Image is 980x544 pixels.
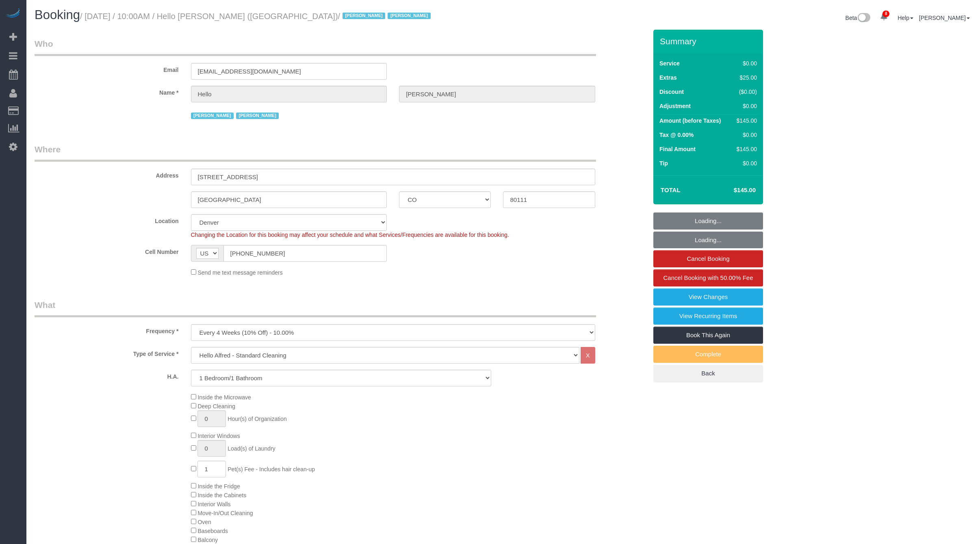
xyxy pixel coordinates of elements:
span: Booking [35,8,80,22]
small: / [DATE] / 10:00AM / Hello [PERSON_NAME] ([GEOGRAPHIC_DATA]) [80,12,433,21]
span: Pet(s) Fee - Includes hair clean-up [228,466,315,472]
a: Cancel Booking with 50.00% Fee [653,269,763,286]
span: Move-In/Out Cleaning [197,510,253,516]
span: Load(s) of Laundry [228,445,275,452]
span: Send me text message reminders [197,269,282,276]
label: H.A. [28,370,185,381]
input: First Name [191,86,387,102]
span: 8 [882,11,889,17]
img: Automaid Logo [5,8,21,20]
div: ($0.00) [733,88,757,96]
span: [PERSON_NAME] [191,113,234,119]
span: Changing the Location for this booking may affect your schedule and what Services/Frequencies are... [191,232,509,238]
span: [PERSON_NAME] [343,13,385,19]
input: Last Name [399,86,595,102]
label: Amount (before Taxes) [659,117,721,125]
span: Cancel Booking with 50.00% Fee [663,274,753,281]
legend: Where [35,143,596,162]
input: City [191,191,387,208]
h4: $145.00 [709,187,756,194]
img: New interface [857,13,870,24]
span: Inside the Cabinets [197,492,246,498]
label: Tax @ 0.00% [659,131,694,139]
label: Tip [659,159,668,167]
span: Hour(s) of Organization [228,416,287,422]
span: / [338,12,433,21]
div: $0.00 [733,159,757,167]
span: Interior Walls [197,501,230,507]
span: Balcony [197,537,218,543]
label: Frequency * [28,324,185,335]
legend: What [35,299,596,317]
label: Location [28,214,185,225]
label: Email [28,63,185,74]
label: Extras [659,74,677,82]
strong: Total [661,186,681,193]
div: $145.00 [733,117,757,125]
label: Final Amount [659,145,696,153]
span: Deep Cleaning [197,403,235,410]
div: $0.00 [733,131,757,139]
a: [PERSON_NAME] [919,15,970,21]
span: Baseboards [197,528,228,534]
span: Oven [197,519,211,525]
a: Beta [846,15,871,21]
span: [PERSON_NAME] [388,13,430,19]
a: Book This Again [653,327,763,344]
legend: Who [35,38,596,56]
span: Inside the Microwave [197,394,251,401]
div: $145.00 [733,145,757,153]
span: Interior Windows [197,433,240,439]
label: Address [28,169,185,180]
label: Discount [659,88,684,96]
label: Type of Service * [28,347,185,358]
a: Back [653,365,763,382]
label: Service [659,59,680,67]
div: $0.00 [733,59,757,67]
div: $25.00 [733,74,757,82]
input: Cell Number [223,245,387,262]
label: Adjustment [659,102,691,110]
a: View Changes [653,288,763,306]
span: Inside the Fridge [197,483,240,490]
span: [PERSON_NAME] [236,113,279,119]
a: View Recurring Items [653,308,763,325]
label: Name * [28,86,185,97]
input: Email [191,63,387,80]
a: Help [898,15,913,21]
input: Zip Code [503,191,595,208]
h3: Summary [660,37,759,46]
label: Cell Number [28,245,185,256]
div: $0.00 [733,102,757,110]
a: Cancel Booking [653,250,763,267]
a: 8 [876,8,892,26]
